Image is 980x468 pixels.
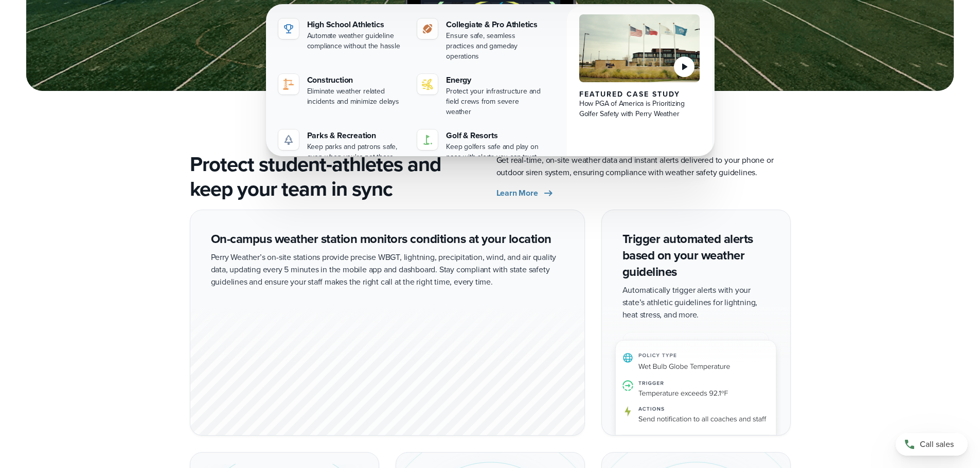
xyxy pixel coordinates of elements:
img: proathletics-icon@2x-1.svg [421,23,434,35]
a: Learn More [496,187,555,199]
div: Featured Case Study [579,90,700,99]
a: Parks & Recreation Keep parks and patrons safe, even when you're not there [274,125,409,166]
p: Get real-time, on-site weather data and instant alerts delivered to your phone or outdoor siren s... [496,154,791,179]
div: Golf & Resorts [446,129,544,142]
img: PGA of America, Frisco Campus [579,14,700,82]
div: High School Athletics [307,18,405,31]
span: Learn More [496,187,538,199]
a: High School Athletics Automate weather guideline compliance without the hassle [274,14,409,55]
div: Construction [307,74,405,86]
a: Call sales [896,433,968,456]
span: Call sales [920,438,954,451]
h2: Protect student-athletes and keep your team in sync [190,152,484,201]
img: highschool-icon.svg [282,23,295,35]
img: golf-iconV2.svg [421,134,434,146]
div: Parks & Recreation [307,129,405,142]
div: Automate weather guideline compliance without the hassle [307,31,405,51]
div: Collegiate & Pro Athletics [446,18,544,31]
div: How PGA of America is Prioritizing Golfer Safety with Perry Weather [579,99,700,119]
a: PGA of America, Frisco Campus Featured Case Study How PGA of America is Prioritizing Golfer Safet... [567,6,712,175]
div: Keep parks and patrons safe, even when you're not there [307,142,405,162]
div: Ensure safe, seamless practices and gameday operations [446,31,544,62]
img: noun-crane-7630938-1@2x.svg [282,78,295,90]
img: parks-icon-grey.svg [282,134,295,146]
a: Construction Eliminate weather related incidents and minimize delays [274,70,409,111]
a: Energy Protect your infrastructure and field crews from severe weather [413,70,548,121]
div: Eliminate weather related incidents and minimize delays [307,86,405,107]
div: Energy [446,74,544,86]
img: energy-icon@2x-1.svg [421,78,434,90]
div: Protect your infrastructure and field crews from severe weather [446,86,544,117]
div: Keep golfers safe and play on pace with alerts you can trust [446,142,544,162]
a: Collegiate & Pro Athletics Ensure safe, seamless practices and gameday operations [413,14,548,66]
a: Golf & Resorts Keep golfers safe and play on pace with alerts you can trust [413,125,548,166]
